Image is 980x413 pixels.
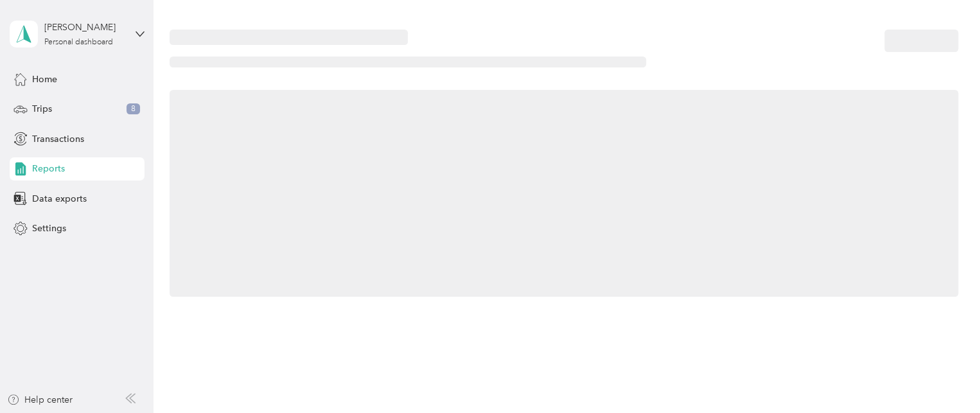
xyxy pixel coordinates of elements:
iframe: Everlance-gr Chat Button Frame [908,341,980,413]
div: Personal dashboard [44,39,113,46]
span: Home [32,73,57,86]
span: Settings [32,222,66,235]
button: Help center [7,393,73,407]
span: Transactions [32,132,84,146]
span: Trips [32,102,52,116]
span: Reports [32,162,65,175]
div: [PERSON_NAME] [44,21,125,34]
span: 8 [127,103,140,115]
span: Data exports [32,192,87,206]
